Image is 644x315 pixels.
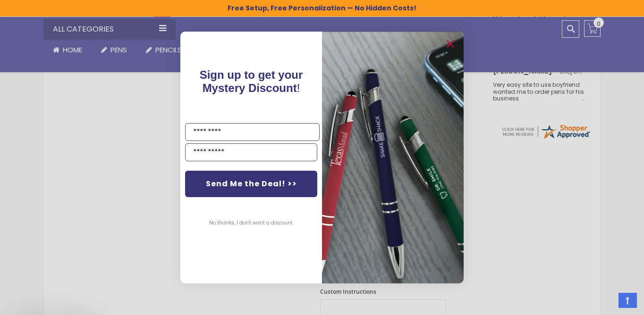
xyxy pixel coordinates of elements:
[322,32,464,283] img: pop-up-image
[566,290,644,315] iframe: Google Customer Reviews
[200,68,303,94] span: !
[443,36,458,51] button: Close dialog
[200,68,303,94] span: Sign up to get your Mystery Discount
[185,171,317,197] button: Send Me the Deal! >>
[204,211,298,235] button: No thanks, I don't want a discount.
